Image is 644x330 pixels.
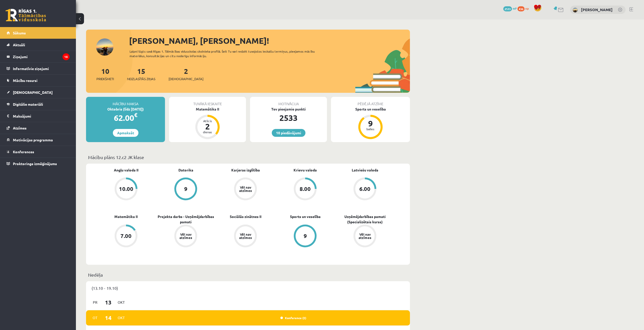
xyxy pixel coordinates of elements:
[216,225,275,248] a: Vēl nav atzīmes
[86,112,165,124] div: 62.00
[7,158,70,169] a: Proktoringa izmēģinājums
[178,167,193,173] a: Datorika
[13,149,34,154] span: Konferences
[200,122,215,130] div: 2
[63,53,70,60] i: 15
[7,98,70,110] a: Digitālie materiāli
[517,6,525,11] span: 436
[230,214,261,219] a: Sociālās zinātnes II
[517,6,531,10] a: 436 xp
[88,154,408,161] p: Mācību plāns 12.c2 JK klase
[352,167,378,173] a: Latviešu valoda
[331,106,410,140] a: Sports un veselība 9 balles
[169,106,246,140] a: Matemātika II Atlicis 2 dienas
[86,106,165,112] div: Oktobris (līdz [DATE])
[116,314,127,322] span: Okt
[250,112,327,124] div: 2533
[335,214,395,225] a: Uzņēmējdarbības pamati (Specializētais kurss)
[7,122,70,134] a: Atzīmes
[13,138,53,142] span: Motivācijas programma
[90,314,100,322] span: Ot
[7,51,70,62] a: Ziņojumi15
[120,233,132,239] div: 7.00
[96,67,114,81] a: 10Priekšmeti
[13,42,25,47] span: Aktuāli
[304,233,307,239] div: 9
[86,97,165,106] div: Mācību maksa
[331,106,410,112] div: Sports un veselība
[335,178,395,201] a: 6.00
[581,7,613,12] a: [PERSON_NAME]
[156,225,216,248] a: Vēl nav atzīmes
[238,186,253,192] div: Vēl nav atzīmes
[200,119,215,122] div: Atlicis
[294,167,317,173] a: Krievu valoda
[100,314,116,322] span: 14
[358,233,372,239] div: Vēl nav atzīmes
[134,111,137,119] span: €
[335,225,395,248] a: Vēl nav atzīmes
[116,298,127,306] span: Okt
[96,76,114,81] span: Priekšmeti
[13,63,70,74] legend: Informatīvie ziņojumi
[119,186,133,192] div: 10.00
[129,35,410,47] div: [PERSON_NAME], [PERSON_NAME]!
[503,6,512,11] span: 2533
[275,225,335,248] a: 9
[13,102,43,106] span: Digitālie materiāli
[216,178,275,201] a: Vēl nav atzīmes
[169,106,246,112] div: Matemātika II
[7,86,70,98] a: [DEMOGRAPHIC_DATA]
[114,214,138,219] a: Matemātika II
[7,27,70,39] a: Sākums
[179,233,193,239] div: Vēl nav atzīmes
[13,90,53,95] span: [DEMOGRAPHIC_DATA]
[272,129,305,137] a: 10 piedāvājumi
[184,186,188,192] div: 9
[127,76,155,81] span: Neizlasītās ziņas
[90,298,100,306] span: Pr
[156,178,216,201] a: 9
[7,146,70,158] a: Konferences
[156,214,216,225] a: Projekta darbs - Uzņēmējdarbības pamati
[503,6,517,10] a: 2533 mP
[331,97,410,106] div: Pēdējā atzīme
[231,167,260,173] a: Karjeras izglītība
[13,161,57,166] span: Proktoringa izmēģinājums
[86,281,410,295] div: (13.10 - 19.10)
[88,271,408,278] p: Nedēļa
[7,63,70,74] a: Informatīvie ziņojumi
[96,178,156,201] a: 10.00
[363,119,378,127] div: 9
[363,127,378,130] div: balles
[359,186,370,192] div: 6.00
[169,76,203,81] span: [DEMOGRAPHIC_DATA]
[130,49,324,58] div: Laipni lūgts savā Rīgas 1. Tālmācības vidusskolas skolnieka profilā. Šeit Tu vari redzēt tuvojošo...
[127,67,155,81] a: 15Neizlasītās ziņas
[100,298,116,306] span: 13
[13,51,70,62] legend: Ziņojumi
[114,167,138,173] a: Angļu valoda II
[238,233,253,239] div: Vēl nav atzīmes
[169,67,203,81] a: 2[DEMOGRAPHIC_DATA]
[7,75,70,86] a: Mācību resursi
[169,97,246,106] div: Tuvākā ieskaite
[13,31,26,35] span: Sākums
[13,110,70,122] legend: Maksājumi
[250,106,327,112] div: Tev pieejamie punkti
[573,8,578,13] img: Nellija Pušņakova
[96,225,156,248] a: 7.00
[7,39,70,51] a: Aktuāli
[300,186,311,192] div: 8.00
[113,129,138,137] a: Apmaksāt
[7,134,70,146] a: Motivācijas programma
[200,130,215,134] div: dienas
[13,126,27,130] span: Atzīmes
[250,97,327,106] div: Motivācija
[7,110,70,122] a: Maksājumi
[280,316,306,320] a: Konference (2)
[13,78,37,83] span: Mācību resursi
[513,6,517,10] span: mP
[525,6,529,10] span: xp
[290,214,321,219] a: Sports un veselība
